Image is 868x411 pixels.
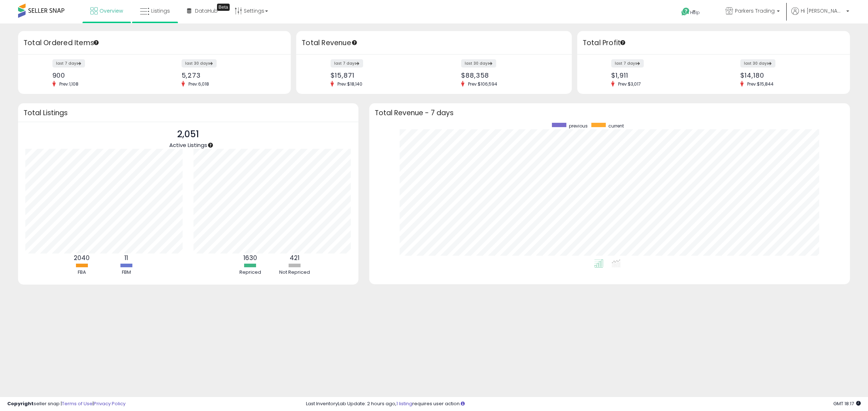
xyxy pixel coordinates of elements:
div: FBM [105,269,148,276]
label: last 7 days [331,59,363,68]
span: Parkers Trading [735,7,775,14]
h3: Total Ordered Items [24,38,285,48]
div: 5,273 [182,72,278,79]
h3: Total Listings [24,110,353,116]
span: Prev: 1,108 [56,81,82,87]
span: DataHub [195,7,218,14]
div: Tooltip anchor [620,39,626,46]
div: Tooltip anchor [217,4,230,11]
b: 11 [124,254,128,262]
span: Hi [PERSON_NAME] [801,7,844,14]
span: previous [569,123,588,129]
label: last 30 days [740,59,775,68]
span: Prev: $106,594 [464,81,501,87]
h3: Total Profit [583,38,844,48]
h3: Total Revenue - 7 days [375,110,844,116]
div: $1,911 [611,72,708,79]
label: last 7 days [52,59,85,68]
a: Help [676,2,714,23]
div: Tooltip anchor [93,39,99,46]
span: Prev: $3,017 [614,81,644,87]
span: Prev: $15,844 [744,81,777,87]
b: 421 [290,254,299,262]
span: Listings [151,7,170,14]
b: 1630 [243,254,257,262]
i: Get Help [681,7,690,16]
div: 900 [52,72,149,79]
div: Tooltip anchor [207,142,214,148]
div: $15,871 [331,72,429,79]
div: $88,358 [461,72,559,79]
span: Prev: $18,140 [334,81,366,87]
b: 2040 [74,254,90,262]
div: Repriced [229,269,272,276]
span: current [608,123,624,129]
label: last 30 days [182,59,217,68]
label: last 30 days [461,59,496,68]
div: Tooltip anchor [351,39,358,46]
p: 2,051 [169,127,207,141]
div: Not Repriced [273,269,316,276]
span: Help [690,9,700,16]
span: Active Listings [169,141,207,149]
span: Prev: 6,018 [185,81,213,87]
a: Hi [PERSON_NAME] [791,7,849,23]
h3: Total Revenue [302,38,566,48]
span: Overview [99,7,123,14]
div: FBA [60,269,103,276]
label: last 7 days [611,59,644,68]
div: $14,180 [740,72,837,79]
